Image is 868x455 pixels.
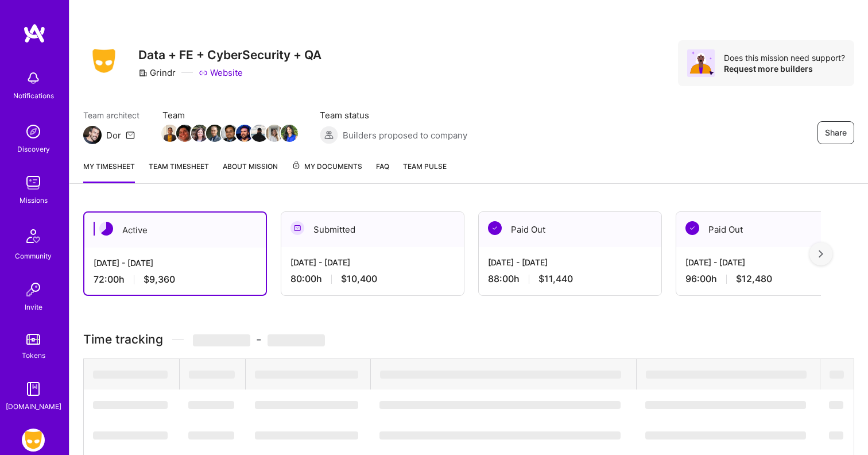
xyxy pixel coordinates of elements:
a: Team Member Avatar [162,124,177,143]
div: [DATE] - [DATE] [685,256,850,268]
img: Builders proposed to company [320,126,338,144]
div: 88:00 h [488,273,652,285]
i: icon Mail [126,130,135,140]
img: tokens [26,334,40,345]
div: Discovery [17,143,50,155]
span: ‌ [189,371,235,379]
div: 72:00 h [94,273,257,286]
span: ‌ [268,334,325,346]
img: Team Member Avatar [176,125,193,142]
img: Company Logo [83,45,125,76]
span: $10,400 [341,273,377,285]
a: Team timesheet [149,160,209,183]
span: ‌ [93,401,168,409]
span: ‌ [188,401,234,409]
a: Team Member Avatar [267,124,282,143]
span: ‌ [829,401,843,409]
div: Request more builders [724,63,845,74]
div: Tokens [22,349,45,361]
a: Team Member Avatar [252,124,267,143]
a: Team Pulse [403,160,447,183]
div: Grindr [138,67,176,79]
span: ‌ [255,431,358,439]
i: icon CompanyGray [138,68,148,78]
img: logo [23,23,46,44]
div: 96:00 h [685,273,850,285]
img: guide book [22,377,45,400]
span: ‌ [646,371,807,379]
span: Team Pulse [403,162,447,171]
span: ‌ [380,371,621,379]
span: ‌ [829,431,843,439]
div: [DATE] - [DATE] [488,256,652,268]
span: ‌ [193,334,250,346]
img: Paid Out [488,221,502,235]
img: Team Member Avatar [191,125,208,142]
img: Team Member Avatar [266,125,283,142]
span: Share [825,127,847,138]
button: Share [817,121,854,144]
a: My Documents [292,160,362,183]
a: My timesheet [83,160,135,183]
a: Team Member Avatar [282,124,297,143]
div: Paid Out [676,212,859,247]
span: ‌ [645,401,806,409]
span: ‌ [379,401,621,409]
span: ‌ [255,401,358,409]
img: Team Member Avatar [206,125,223,142]
span: ‌ [645,431,806,439]
div: [DOMAIN_NAME] [6,400,61,412]
span: ‌ [93,431,168,439]
span: Builders proposed to company [343,129,467,141]
img: right [819,250,823,258]
img: Avatar [687,49,715,77]
img: Submitted [290,221,304,235]
span: $11,440 [538,273,573,285]
div: Community [15,250,52,262]
img: Team Member Avatar [221,125,238,142]
img: Team Member Avatar [281,125,298,142]
div: Does this mission need support? [724,52,845,63]
a: FAQ [376,160,389,183]
span: ‌ [379,431,621,439]
div: 80:00 h [290,273,455,285]
a: Team Member Avatar [207,124,222,143]
span: - [193,332,325,346]
a: Team Member Avatar [192,124,207,143]
span: $9,360 [144,273,175,286]
img: Grindr: Data + FE + CyberSecurity + QA [22,429,45,452]
div: Paid Out [479,212,661,247]
img: Team Member Avatar [236,125,253,142]
img: Paid Out [685,221,699,235]
span: Team architect [83,109,139,121]
span: My Documents [292,160,362,173]
a: Team Member Avatar [222,124,237,143]
div: [DATE] - [DATE] [290,256,455,268]
img: discovery [22,120,45,143]
img: Team Architect [83,126,102,144]
img: Community [20,222,47,250]
a: Team Member Avatar [237,124,252,143]
span: ‌ [830,371,844,379]
img: Invite [22,278,45,301]
span: Team [162,109,297,121]
img: Team Member Avatar [251,125,268,142]
img: teamwork [22,171,45,194]
img: Active [99,222,113,236]
span: ‌ [188,431,234,439]
img: bell [22,67,45,90]
div: Invite [25,301,42,313]
img: Team Member Avatar [161,125,179,142]
div: Notifications [13,90,54,102]
a: Website [199,67,243,79]
h3: Time tracking [83,332,854,346]
span: $12,480 [736,273,772,285]
a: Grindr: Data + FE + CyberSecurity + QA [19,429,48,452]
span: ‌ [255,371,358,379]
div: Missions [20,194,48,206]
a: About Mission [223,160,278,183]
div: Active [84,213,266,248]
a: Team Member Avatar [177,124,192,143]
div: Dor [106,129,121,141]
h3: Data + FE + CyberSecurity + QA [138,48,321,62]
